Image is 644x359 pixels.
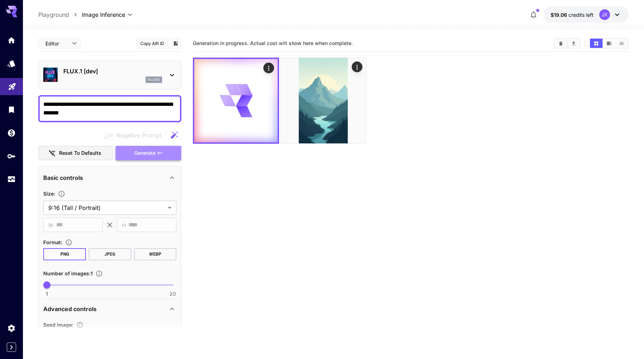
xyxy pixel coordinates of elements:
[590,39,602,48] button: Show images in grid view
[116,146,181,161] button: Generate
[7,324,16,333] div: Settings
[551,11,594,19] div: $19.0649
[543,6,629,23] button: $19.0649JX
[116,131,161,139] span: Negative Prompt
[599,9,610,20] div: JX
[43,270,93,276] span: Number of images : 1
[567,39,580,48] button: Download All
[43,173,83,182] p: Basic controls
[48,221,53,229] span: W
[170,290,176,297] span: 20
[569,12,594,18] span: credits left
[193,40,353,46] span: Generation in progress. Actual cost will show here when complete.
[102,131,167,139] span: Negative prompts are not compatible with the selected model.
[45,40,68,47] span: Editor
[7,128,16,137] div: Wallet
[93,270,106,277] button: Specify how many images to generate in a single request. Each image generation will be charged se...
[55,190,68,197] button: Adjust the dimensions of the generated image by specifying its width and height in pixels, or sel...
[38,146,113,161] button: Reset to defaults
[551,12,569,18] span: $19.06
[43,169,176,186] div: Basic controls
[73,321,86,329] button: Upload a reference image to guide the result. This is needed for Image-to-Image or Inpainting. Su...
[122,221,126,229] span: H
[555,39,567,48] button: Clear Images
[263,63,274,73] div: Actions
[352,62,362,72] div: Actions
[43,191,55,197] span: Size :
[7,175,16,184] div: Usage
[43,300,176,318] div: Advanced controls
[7,59,16,68] div: Models
[89,248,131,260] button: JPEG
[615,39,628,48] button: Show images in list view
[43,305,97,313] p: Advanced controls
[82,10,125,19] span: Image Inference
[63,67,162,75] p: FLUX.1 [dev]
[134,149,156,158] span: Generate
[134,248,177,260] button: WEBP
[172,39,179,48] button: Add to library
[7,105,16,114] div: Library
[603,39,615,48] button: Show images in video view
[280,58,366,143] img: dtxr9e0nh44AAAAASUVORK5CYII=
[43,239,62,245] span: Format :
[136,38,169,49] button: Copy AIR ID
[148,77,160,82] p: flux1d
[7,36,16,45] div: Home
[554,38,581,49] div: Clear ImagesDownload All
[62,239,75,246] button: Choose the file format for the output image.
[43,248,86,260] button: PNG
[38,10,69,19] a: Playground
[8,80,16,89] div: Playground
[38,10,82,19] nav: breadcrumb
[43,64,176,86] div: FLUX.1 [dev]flux1d
[7,343,16,352] button: Expand sidebar
[46,290,48,297] span: 1
[589,38,629,49] div: Show images in grid viewShow images in video viewShow images in list view
[43,322,73,328] span: Seed image :
[7,152,16,161] div: API Keys
[48,203,165,212] span: 9:16 (Tall / Portrait)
